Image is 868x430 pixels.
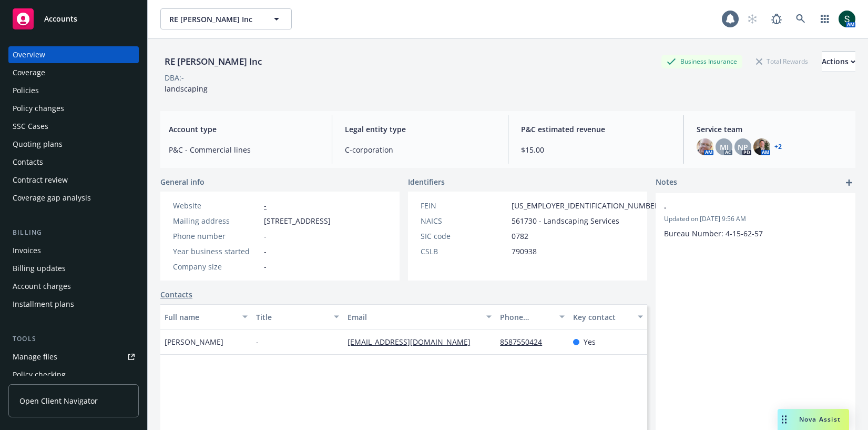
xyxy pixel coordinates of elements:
a: Overview [8,46,139,63]
span: landscaping [165,84,208,94]
div: RE [PERSON_NAME] Inc [160,55,266,68]
button: Email [343,304,496,329]
a: Coverage gap analysis [8,189,139,206]
span: Notes [656,176,677,189]
div: Coverage [13,64,45,81]
div: Manage files [13,348,57,365]
button: Full name [160,304,252,329]
div: Policy checking [13,366,66,383]
span: C-corporation [345,144,495,155]
span: Accounts [44,15,77,23]
span: MJ [720,142,729,153]
button: RE [PERSON_NAME] Inc [160,8,292,29]
span: Yes [584,336,596,347]
div: Title [256,312,328,323]
div: Actions [822,52,855,72]
span: $15.00 [521,144,671,155]
span: Legal entity type [345,124,495,135]
div: Billing updates [13,260,66,277]
a: Search [790,8,811,29]
div: Phone number [173,231,260,242]
button: Key contact [569,304,647,329]
span: - [264,231,267,242]
a: - [264,201,267,211]
div: Full name [165,312,236,323]
div: Company size [173,261,260,272]
img: photo [697,138,713,155]
a: +2 [774,144,782,150]
div: Billing [8,227,139,238]
span: P&C - Commercial lines [169,144,319,155]
a: Policy changes [8,100,139,117]
div: Key contact [573,312,631,323]
a: Contract review [8,172,139,188]
div: Website [173,200,260,211]
a: 8587550424 [500,337,550,347]
a: Billing updates [8,260,139,277]
div: SSC Cases [13,118,48,135]
span: Account type [169,124,319,135]
div: Contacts [13,154,43,171]
span: NP [738,142,748,153]
a: Policies [8,82,139,99]
span: General info [160,176,205,187]
a: Policy checking [8,366,139,383]
span: Nova Assist [799,415,841,424]
div: DBA: - [165,72,184,83]
div: Mailing address [173,215,260,226]
a: add [843,176,855,189]
div: Account charges [13,278,71,295]
div: Business Insurance [661,55,742,68]
a: Quoting plans [8,136,139,153]
span: - [256,336,259,347]
span: RE [PERSON_NAME] Inc [169,14,260,25]
button: Title [252,304,343,329]
div: CSLB [421,246,507,257]
div: Quoting plans [13,136,63,153]
p: Bureau Number: 4-15-62-57 [664,228,847,239]
div: Drag to move [778,409,791,430]
span: Open Client Navigator [19,395,98,406]
span: 0782 [512,231,528,242]
div: Year business started [173,246,260,257]
button: Actions [822,51,855,72]
div: Installment plans [13,296,74,313]
div: Contract review [13,172,68,188]
img: photo [839,11,855,27]
div: SIC code [421,231,507,242]
span: [PERSON_NAME] [165,336,223,347]
span: - [264,246,267,257]
button: Phone number [496,304,569,329]
span: - [264,261,267,272]
span: Service team [697,124,847,135]
a: Switch app [814,8,835,29]
span: [STREET_ADDRESS] [264,215,331,226]
a: Manage files [8,348,139,365]
a: Accounts [8,4,139,34]
a: Contacts [8,154,139,171]
span: 561730 - Landscaping Services [512,215,619,226]
span: - [664,202,820,213]
a: Start snowing [742,8,763,29]
div: FEIN [421,200,507,211]
div: Policy changes [13,100,64,117]
img: photo [753,138,770,155]
span: [US_EMPLOYER_IDENTIFICATION_NUMBER] [512,200,662,211]
div: Overview [13,46,45,63]
a: Coverage [8,64,139,81]
div: Coverage gap analysis [13,189,91,206]
a: Installment plans [8,296,139,313]
span: Updated on [DATE] 9:56 AM [664,214,847,224]
button: Nova Assist [778,409,849,430]
a: [EMAIL_ADDRESS][DOMAIN_NAME] [348,337,479,347]
div: Tools [8,334,139,344]
div: Phone number [500,312,553,323]
div: Total Rewards [751,55,813,68]
div: Invoices [13,242,41,259]
div: Policies [13,82,39,99]
div: -Updated on [DATE] 9:56 AMBureau Number: 4-15-62-57 [656,193,855,247]
span: 790938 [512,246,537,257]
div: Email [348,312,480,323]
a: SSC Cases [8,118,139,135]
div: NAICS [421,215,507,226]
